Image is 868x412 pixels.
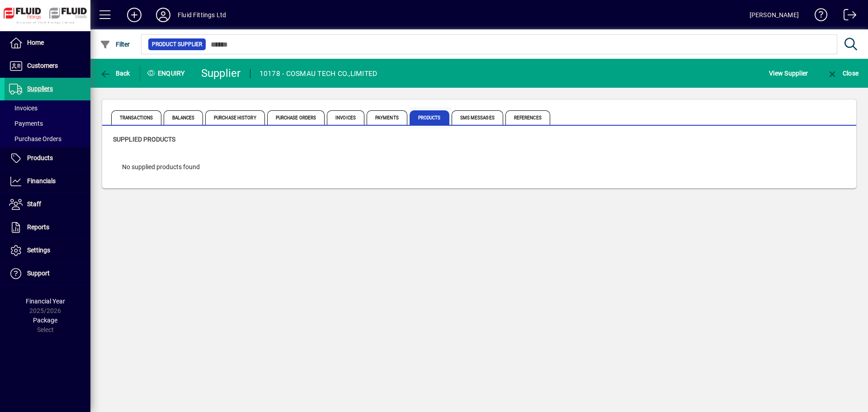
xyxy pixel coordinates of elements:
[9,104,38,112] span: Invoices
[769,66,808,81] span: View Supplier
[5,131,90,147] a: Purchase Orders
[111,110,161,125] span: Transactions
[27,62,58,69] span: Customers
[410,110,449,125] span: Products
[120,7,149,23] button: Add
[178,8,226,22] div: Fluid Fittings Ltd
[5,100,90,116] a: Invoices
[767,65,810,81] button: View Supplier
[837,2,857,31] a: Logout
[27,85,53,92] span: Suppliers
[113,153,845,181] div: No supplied products found
[750,8,799,22] div: [PERSON_NAME]
[98,36,132,52] button: Filter
[33,317,57,324] span: Package
[205,110,265,125] span: Purchase History
[149,7,178,23] button: Profile
[808,2,828,31] a: Knowledge Base
[5,147,90,170] a: Products
[267,110,325,125] span: Purchase Orders
[164,110,203,125] span: Balances
[201,66,241,81] div: Supplier
[5,193,90,216] a: Staff
[505,110,550,125] span: References
[327,110,364,125] span: Invoices
[100,41,130,48] span: Filter
[5,170,90,193] a: Financials
[367,110,407,125] span: Payments
[100,70,130,77] span: Back
[9,135,61,142] span: Purchase Orders
[9,120,43,127] span: Payments
[5,239,90,262] a: Settings
[27,39,44,46] span: Home
[152,40,202,49] span: Product Supplier
[27,270,50,277] span: Support
[27,223,49,231] span: Reports
[452,110,503,125] span: SMS Messages
[817,65,868,81] app-page-header-button: Close enquiry
[827,70,859,77] span: Close
[140,66,194,81] div: Enquiry
[113,136,175,143] span: Supplied products
[27,200,41,208] span: Staff
[825,65,861,81] button: Close
[259,66,377,81] div: 10178 - COSMAU TECH CO.,LIMITED
[90,65,140,81] app-page-header-button: Back
[27,246,50,254] span: Settings
[27,154,53,161] span: Products
[5,32,90,54] a: Home
[5,216,90,239] a: Reports
[5,116,90,131] a: Payments
[5,262,90,285] a: Support
[26,298,65,305] span: Financial Year
[5,55,90,77] a: Customers
[98,65,132,81] button: Back
[27,177,56,185] span: Financials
